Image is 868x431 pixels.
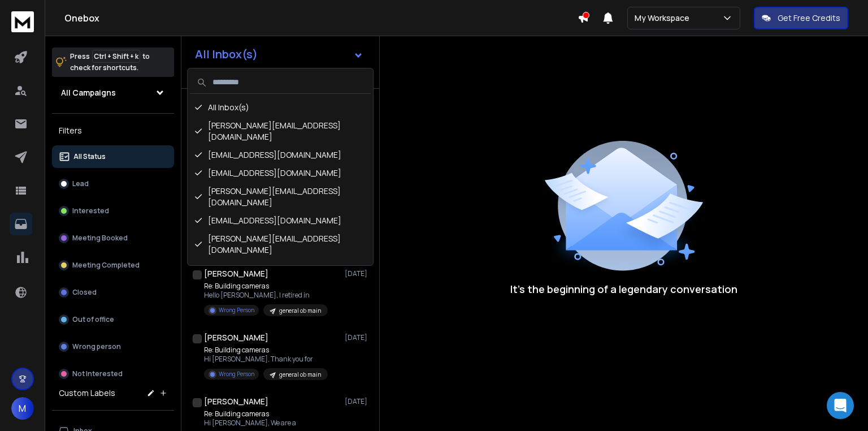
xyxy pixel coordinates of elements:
p: Meeting Completed [72,261,140,270]
p: All Status [73,152,106,161]
p: [DATE] [345,269,370,278]
p: Re: Building cameras [204,346,328,355]
h1: [PERSON_NAME] [204,268,268,279]
p: [DATE] [345,333,370,342]
img: logo [11,11,34,32]
p: Hi [PERSON_NAME], We are a [204,419,328,428]
div: [EMAIL_ADDRESS][DOMAIN_NAME] [190,259,371,277]
p: Hello [PERSON_NAME], I retired in [204,291,328,300]
p: Get Free Credits [778,12,840,24]
span: M [11,397,34,420]
p: Hi [PERSON_NAME], Thank you for [204,355,328,364]
span: Ctrl + Shift + k [92,50,140,63]
p: general ob main [279,307,321,315]
div: [EMAIL_ADDRESS][DOMAIN_NAME] [190,164,371,182]
div: [EMAIL_ADDRESS][DOMAIN_NAME] [190,146,371,164]
p: Wrong Person [219,306,254,314]
p: Not Interested [72,369,123,378]
p: Lead [72,179,89,188]
p: My Workspace [635,12,694,24]
p: Meeting Booked [72,234,128,243]
h3: Custom Labels [59,387,115,399]
p: Re: Building cameras [204,410,328,419]
h1: [PERSON_NAME] [204,396,268,407]
p: It’s the beginning of a legendary conversation [510,281,737,297]
div: Open Intercom Messenger [827,392,854,419]
div: [PERSON_NAME][EMAIL_ADDRESS][DOMAIN_NAME] [190,182,371,212]
h1: [PERSON_NAME] [204,332,268,343]
p: Re: Building cameras [204,282,328,291]
p: Interested [72,206,109,215]
h3: Filters [52,123,174,139]
div: [PERSON_NAME][EMAIL_ADDRESS][DOMAIN_NAME] [190,230,371,259]
p: Wrong person [72,342,121,351]
div: All Inbox(s) [190,98,371,117]
div: [PERSON_NAME][EMAIL_ADDRESS][DOMAIN_NAME] [190,117,371,146]
h1: Onebox [64,11,578,25]
p: [DATE] [345,397,370,406]
h1: All Inbox(s) [195,49,258,60]
div: [EMAIL_ADDRESS][DOMAIN_NAME] [190,212,371,230]
p: Wrong Person [219,370,254,378]
p: Closed [72,288,97,297]
h1: All Campaigns [61,87,116,98]
p: Press to check for shortcuts. [70,51,150,74]
p: Out of office [72,315,114,324]
p: general ob main [279,370,321,379]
